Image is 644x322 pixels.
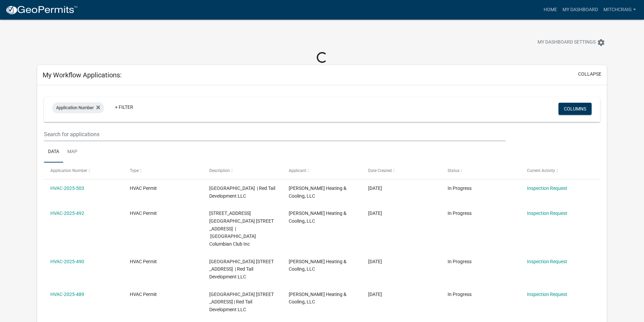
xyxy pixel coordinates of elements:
span: 221-225 MARKET STREET EAST 225 E Market Street | Clark County Columbian Club Inc [209,210,274,247]
datatable-header-cell: Date Created [362,163,441,179]
datatable-header-cell: Type [123,163,203,179]
span: Date Created [368,168,392,173]
span: 08/07/2025 [368,292,382,297]
datatable-header-cell: Status [441,163,520,179]
span: Type [130,168,139,173]
a: HVAC-2025-489 [50,292,84,297]
datatable-header-cell: Description [203,163,282,179]
span: Description [209,168,230,173]
a: HVAC-2025-492 [50,210,84,216]
i: settings [597,39,605,47]
span: Mitch Craig Heating & Cooling, LLC [289,292,347,305]
span: HVAC Permit [130,259,157,264]
datatable-header-cell: Current Activity [520,163,600,179]
span: Status [448,168,459,173]
span: 08/07/2025 [368,210,382,216]
a: Inspection Request [527,185,567,191]
button: Columns [558,103,592,115]
button: collapse [578,71,601,78]
span: In Progress [448,185,472,191]
span: HVAC Permit [130,292,157,297]
span: 08/07/2025 [368,259,382,264]
span: 4627 RED TAIL RIDGE | Red Tail Development LLC [209,185,275,199]
a: Map [63,141,81,163]
span: Applicant [289,168,306,173]
span: Current Activity [527,168,555,173]
span: 08/12/2025 [368,185,382,191]
span: My Dashboard Settings [538,39,596,47]
a: Inspection Request [527,292,567,297]
a: Data [44,141,63,163]
span: 4631 RED TAIL RIDGE 4631 Red Tail Ridge | Red Tail Development LLC [209,259,274,280]
a: Inspection Request [527,259,567,264]
span: Mitch Craig Heating & Cooling, LLC [289,259,347,272]
h5: My Workflow Applications: [43,71,122,79]
span: In Progress [448,210,472,216]
datatable-header-cell: Application Number [44,163,123,179]
a: + Filter [110,101,139,113]
span: In Progress [448,292,472,297]
button: My Dashboard Settingssettings [532,36,611,49]
span: In Progress [448,259,472,264]
input: Search for applications [44,127,505,141]
a: HVAC-2025-490 [50,259,84,264]
span: Mitch Craig Heating & Cooling, LLC [289,210,347,224]
a: Inspection Request [527,210,567,216]
span: Mitch Craig Heating & Cooling, LLC [289,185,347,199]
a: HVAC-2025-503 [50,185,84,191]
span: Application Number [50,168,87,173]
span: 4657 RED TAIL RIDGE 4657 Red Tail Ridge | Red Tail Development LLC [209,292,274,313]
a: Home [541,3,560,16]
span: HVAC Permit [130,210,157,216]
span: HVAC Permit [130,185,157,191]
a: My Dashboard [560,3,601,16]
span: Application Number [56,105,94,110]
datatable-header-cell: Applicant [282,163,362,179]
a: mitchcraig [601,3,639,16]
